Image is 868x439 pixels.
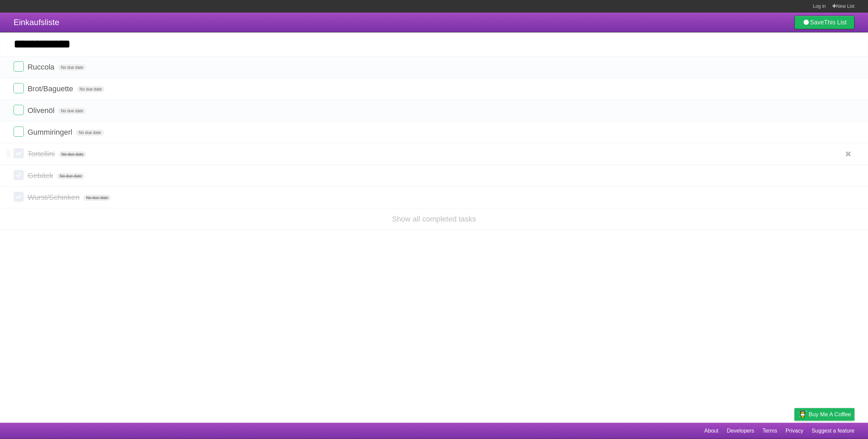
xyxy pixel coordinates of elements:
span: No due date [83,195,111,201]
span: Olivenöl [27,106,56,115]
label: Done [14,105,24,115]
span: No due date [58,64,86,71]
span: Gummiringerl [27,128,74,136]
span: Buy me a coffee [809,408,851,420]
img: Buy me a coffee [798,408,807,420]
a: Privacy [786,424,803,437]
a: Suggest a feature [812,424,854,437]
label: Done [14,148,24,158]
span: Brot/Baguette [27,84,75,93]
span: No due date [59,151,86,157]
span: No due date [58,108,86,114]
span: No due date [57,173,84,179]
span: Einkaufsliste [14,18,59,27]
a: Show all completed tasks [392,215,476,223]
label: Done [14,170,24,180]
span: No due date [76,130,103,136]
a: About [704,424,718,437]
a: SaveThis List [794,16,854,29]
span: No due date [77,86,104,92]
span: Gebäck [27,171,55,180]
a: Buy me a coffee [794,408,854,421]
label: Done [14,83,24,93]
a: Developers [727,424,754,437]
a: Terms [763,424,777,437]
label: Done [14,61,24,72]
b: This List [824,19,847,26]
span: Tortellini [27,150,57,158]
label: Done [14,127,24,137]
span: Ruccola [27,63,56,71]
label: Done [14,192,24,202]
span: Wurst/Schinken [27,193,81,202]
